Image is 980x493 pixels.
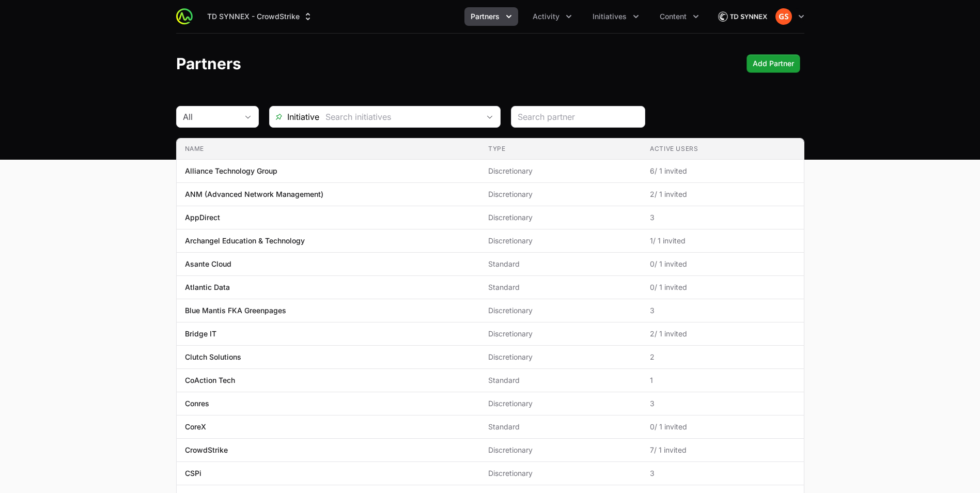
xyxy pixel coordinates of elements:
[526,7,578,26] button: Activity
[185,445,228,455] p: CrowdStrike
[185,282,230,292] p: Atlantic Data
[488,422,633,432] span: Standard
[177,138,480,160] th: Name
[488,352,633,362] span: Discretionary
[488,305,633,316] span: Discretionary
[185,212,220,223] p: AppDirect
[650,189,795,199] span: 2 / 1 invited
[201,7,319,26] div: Supplier switch menu
[593,11,627,22] span: Initiatives
[586,7,645,26] div: Initiatives menu
[185,166,277,176] p: Alliance Technology Group
[775,8,792,25] img: Grant Schwartz
[533,11,559,22] span: Activity
[488,189,633,199] span: Discretionary
[650,329,795,339] span: 2 / 1 invited
[650,445,795,455] span: 7 / 1 invited
[650,236,795,246] span: 1 / 1 invited
[185,352,241,362] p: Clutch Solutions
[488,259,633,269] span: Standard
[654,7,705,26] div: Content menu
[718,6,767,27] img: TD SYNNEX
[193,7,705,26] div: Main navigation
[270,111,319,123] span: Initiative
[526,7,578,26] div: Activity menu
[488,282,633,292] span: Standard
[650,212,795,223] span: 3
[654,7,705,26] button: Content
[185,329,216,339] p: Bridge IT
[471,11,500,22] span: Partners
[488,236,633,246] span: Discretionary
[488,375,633,386] span: Standard
[185,468,201,479] p: CSPi
[642,138,803,160] th: Active Users
[185,189,323,199] p: ANM (Advanced Network Management)
[176,54,241,73] h1: Partners
[586,7,645,26] button: Initiatives
[488,329,633,339] span: Discretionary
[177,106,258,127] button: All
[650,398,795,409] span: 3
[746,54,800,73] button: Add Partner
[183,111,238,123] div: All
[185,236,305,246] p: Archangel Education & Technology
[185,422,206,432] p: CoreX
[650,422,795,432] span: 0 / 1 invited
[319,106,479,127] input: Search initiatives
[185,398,209,409] p: Conres
[488,445,633,455] span: Discretionary
[753,57,794,70] span: Add Partner
[650,282,795,292] span: 0 / 1 invited
[660,11,687,22] span: Content
[488,212,633,223] span: Discretionary
[488,166,633,176] span: Discretionary
[518,111,639,123] input: Search partner
[185,305,286,316] p: Blue Mantis FKA Greenpages
[488,398,633,409] span: Discretionary
[650,375,795,386] span: 1
[464,7,518,26] button: Partners
[650,259,795,269] span: 0 / 1 invited
[185,259,231,269] p: Asante Cloud
[746,54,800,73] div: Primary actions
[650,352,795,362] span: 2
[650,166,795,176] span: 6 / 1 invited
[464,7,518,26] div: Partners menu
[480,138,642,160] th: Type
[201,7,319,26] button: TD SYNNEX - CrowdStrike
[650,305,795,316] span: 3
[650,468,795,479] span: 3
[479,106,500,127] div: Open
[176,8,193,25] img: ActivitySource
[488,468,633,479] span: Discretionary
[185,375,235,386] p: CoAction Tech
